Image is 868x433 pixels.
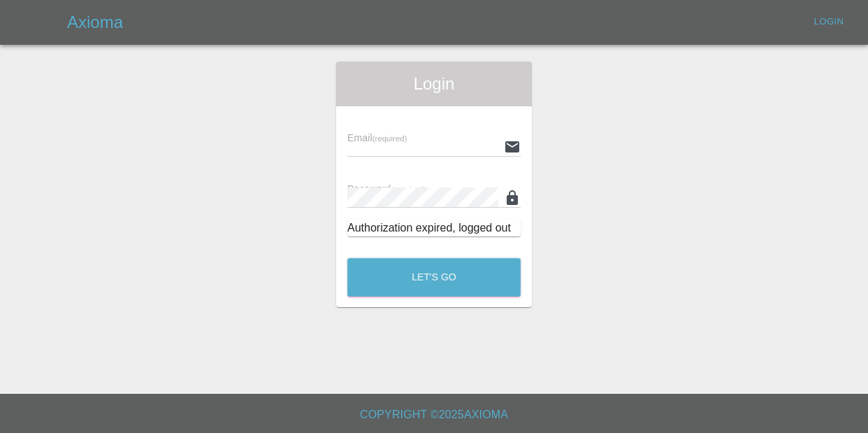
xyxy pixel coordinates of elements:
[347,73,521,95] span: Login
[347,220,521,236] div: Authorization expired, logged out
[806,11,851,33] a: Login
[347,132,407,143] span: Email
[391,185,426,194] small: (required)
[347,183,426,194] span: Password
[11,405,857,425] h6: Copyright © 2025 Axioma
[67,11,123,34] h5: Axioma
[347,258,521,297] button: Let's Go
[372,134,407,143] small: (required)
